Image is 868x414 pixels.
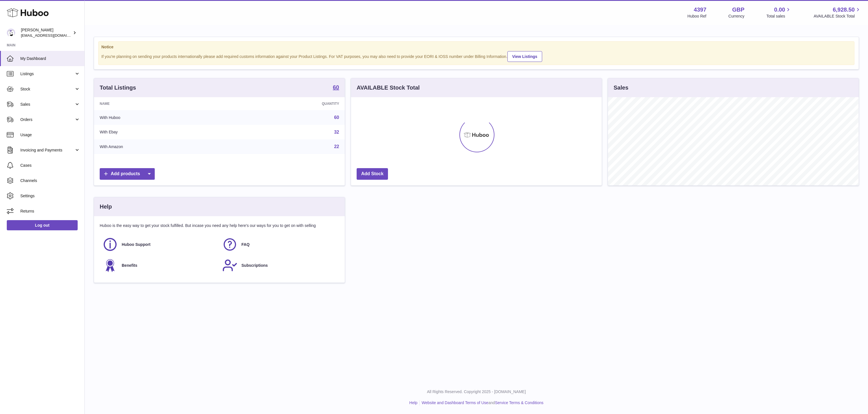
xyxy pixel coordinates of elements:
[422,400,488,405] a: Website and Dashboard Terms of Use
[20,148,74,153] span: Invoicing and Payments
[21,33,83,38] span: [EMAIL_ADDRESS][DOMAIN_NAME]
[100,223,339,228] p: Huboo is the easy way to get your stock fulfilled. But incase you need any help here's our ways f...
[20,163,80,168] span: Cases
[729,14,745,19] div: Currency
[94,125,231,140] td: With Ebay
[20,132,80,138] span: Usage
[420,400,543,406] li: and
[20,56,80,61] span: My Dashboard
[231,97,345,110] th: Quantity
[101,44,851,50] strong: Notice
[20,117,74,122] span: Orders
[20,178,80,183] span: Channels
[833,6,855,14] span: 6,928.50
[101,50,851,62] div: If you're planning on sending your products internationally please add required customs informati...
[333,84,339,91] a: 60
[694,6,706,14] strong: 4397
[766,6,791,19] a: 0.00 Total sales
[21,27,72,38] div: [PERSON_NAME]
[20,193,80,199] span: Settings
[20,209,80,214] span: Returns
[222,258,336,273] a: Subscriptions
[774,6,785,14] span: 0.00
[122,263,137,268] span: Benefits
[241,242,250,247] span: FAQ
[495,400,544,405] a: Service Terms & Conditions
[100,203,112,211] h3: Help
[100,84,136,92] h3: Total Listings
[688,14,706,19] div: Huboo Ref
[241,263,268,268] span: Subscriptions
[89,389,863,395] p: All Rights Reserved. Copyright 2025 - [DOMAIN_NAME]
[122,242,151,247] span: Huboo Support
[507,51,542,62] a: View Listings
[334,130,339,135] a: 32
[94,139,231,154] td: With Amazon
[357,84,420,92] h3: AVAILABLE Stock Total
[94,110,231,125] td: With Huboo
[357,168,388,180] a: Add Stock
[334,144,339,149] a: 22
[20,86,74,92] span: Stock
[333,84,339,90] strong: 60
[20,71,74,77] span: Listings
[732,6,744,14] strong: GBP
[102,237,217,252] a: Huboo Support
[20,102,74,107] span: Sales
[100,168,155,180] a: Add products
[7,29,15,37] img: drumnnbass@gmail.com
[766,14,791,19] span: Total sales
[222,237,336,252] a: FAQ
[814,14,861,19] span: AVAILABLE Stock Total
[334,115,339,120] a: 60
[814,6,861,19] a: 6,928.50 AVAILABLE Stock Total
[7,220,78,230] a: Log out
[614,84,628,92] h3: Sales
[94,97,231,110] th: Name
[409,400,418,405] a: Help
[102,258,217,273] a: Benefits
